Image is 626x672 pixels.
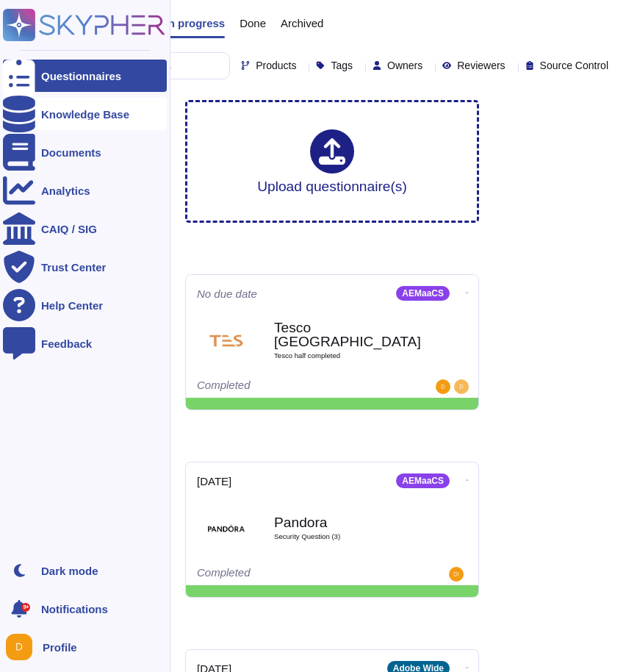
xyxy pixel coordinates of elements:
[43,642,77,653] span: Profile
[3,631,43,663] button: user
[240,18,266,29] span: Done
[41,147,101,158] div: Documents
[208,322,245,359] img: Logo
[208,510,245,546] img: Logo
[41,565,98,576] div: Dark mode
[3,60,167,92] a: Questionnaires
[41,185,90,196] div: Analytics
[41,262,106,273] div: Trust Center
[197,476,231,487] span: [DATE]
[540,60,608,71] span: Source Control
[274,533,421,540] span: Security Question (3)
[41,109,129,120] div: Knowledge Base
[454,379,469,394] img: user
[387,60,422,71] span: Owners
[257,129,407,193] div: Upload questionnaire(s)
[3,251,167,283] a: Trust Center
[457,60,505,71] span: Reviewers
[3,289,167,321] a: Help Center
[274,515,421,529] b: Pandora
[41,224,97,235] div: CAIQ / SIG
[197,288,257,299] span: No due date
[41,338,92,349] div: Feedback
[3,174,167,207] a: Analytics
[41,300,103,311] div: Help Center
[197,567,377,582] div: Completed
[197,379,377,394] div: Completed
[165,18,225,29] span: In progress
[274,321,421,348] b: Tesco [GEOGRAPHIC_DATA]
[274,352,421,360] span: Tesco half completed
[3,136,167,168] a: Documents
[256,60,296,71] span: Products
[396,286,450,301] div: AEMaaCS
[41,71,121,82] div: Questionnaires
[3,98,167,130] a: Knowledge Base
[21,603,30,612] div: 9+
[3,327,167,360] a: Feedback
[281,18,323,29] span: Archived
[41,604,108,615] span: Notifications
[396,473,450,488] div: AEMaaCS
[6,634,32,660] img: user
[449,567,464,582] img: user
[436,379,450,394] img: user
[331,60,353,71] span: Tags
[3,212,167,245] a: CAIQ / SIG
